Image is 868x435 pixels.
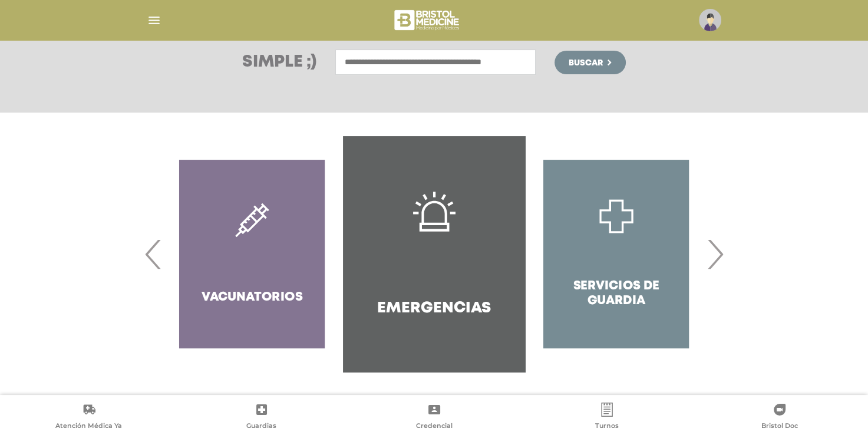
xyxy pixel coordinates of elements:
[377,299,491,318] h4: Emergencias
[704,222,727,286] span: Next
[595,421,619,432] span: Turnos
[242,54,316,71] h3: Simple ;)
[569,59,603,67] span: Buscar
[761,421,798,432] span: Bristol Doc
[416,421,453,432] span: Credencial
[175,403,348,433] a: Guardias
[693,403,866,433] a: Bristol Doc
[142,222,165,286] span: Previous
[392,6,463,34] img: bristol-medicine-blanco.png
[246,421,276,432] span: Guardias
[343,136,525,372] a: Emergencias
[2,403,175,433] a: Atención Médica Ya
[55,421,122,432] span: Atención Médica Ya
[348,403,520,433] a: Credencial
[147,13,161,28] img: Cober_menu-lines-white.svg
[520,403,693,433] a: Turnos
[555,51,625,74] button: Buscar
[699,9,721,31] img: profile-placeholder.svg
